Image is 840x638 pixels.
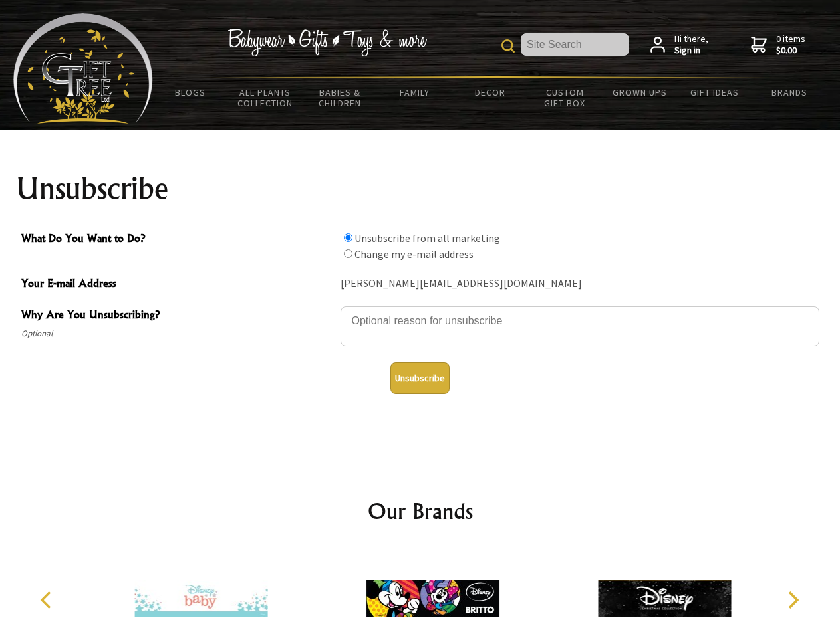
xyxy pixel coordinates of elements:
[227,29,427,56] img: Babywear - Gifts - Toys & more
[390,362,450,394] button: Unsubscribe
[452,78,527,106] a: Decor
[341,274,819,294] div: [PERSON_NAME][EMAIL_ADDRESS][DOMAIN_NAME]
[751,33,805,56] a: 0 items$0.00
[344,249,352,258] input: What Do You Want to Do?
[27,495,814,527] h2: Our Brands
[776,45,805,56] strong: $0.00
[501,39,515,53] img: product search
[752,78,827,106] a: Brands
[778,585,807,615] button: Next
[354,247,474,261] label: Change my e-mail address
[602,78,677,106] a: Grown Ups
[21,326,334,342] span: Optional
[674,33,708,56] span: Hi there,
[21,275,334,294] span: Your E-mail Address
[674,45,708,56] strong: Sign in
[521,33,629,56] input: Site Search
[16,173,825,205] h1: Unsubscribe
[33,585,63,615] button: Previous
[228,78,303,117] a: All Plants Collection
[677,78,752,106] a: Gift Ideas
[527,78,603,117] a: Custom Gift Box
[341,306,819,346] textarea: Why Are You Unsubscribing?
[354,231,500,245] label: Unsubscribe from all marketing
[153,78,228,106] a: BLOGS
[13,13,153,124] img: Babyware - Gifts - Toys and more...
[650,33,708,56] a: Hi there,Sign in
[776,33,805,56] span: 0 items
[21,230,334,249] span: What Do You Want to Do?
[378,78,453,106] a: Family
[21,306,334,326] span: Why Are You Unsubscribing?
[303,78,378,117] a: Babies & Children
[344,233,352,242] input: What Do You Want to Do?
